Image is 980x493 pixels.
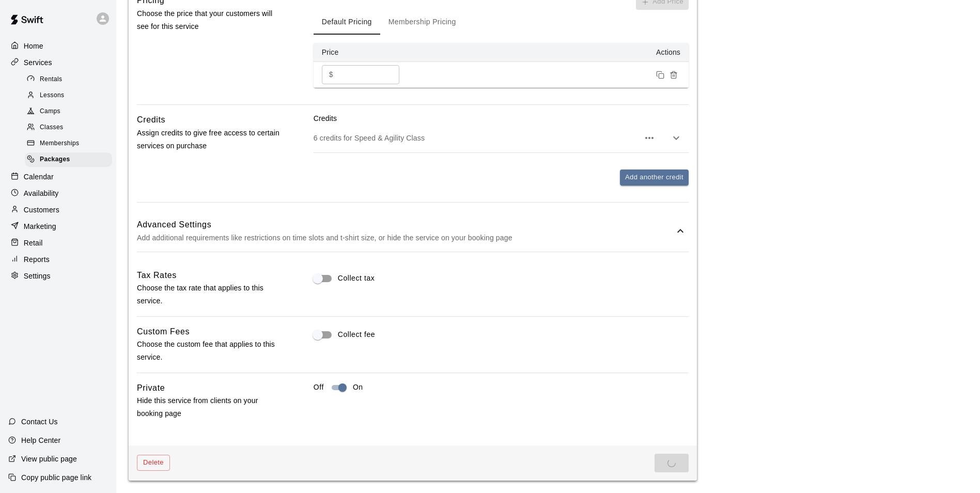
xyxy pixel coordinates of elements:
p: Choose the custom fee that applies to this service. [137,338,281,364]
span: Lessons [40,90,65,101]
th: Price [314,43,417,62]
div: Packages [25,152,112,167]
p: Marketing [24,221,56,232]
div: Rentals [25,72,112,87]
a: Classes [25,120,116,136]
div: Classes [25,120,112,135]
h6: Advanced Settings [137,218,674,232]
span: Memberships [40,138,79,149]
span: Camps [40,106,60,117]
th: Actions [417,43,689,62]
p: Assign credits to give free access to certain services on purchase [137,127,281,152]
p: Services [24,57,52,68]
span: Collect fee [338,329,375,340]
a: Rentals [25,71,116,87]
p: Credits [314,113,689,124]
span: Rentals [40,74,63,85]
p: Add additional requirements like restrictions on time slots and t-shirt size, or hide the service... [137,232,674,244]
a: Home [8,38,108,54]
button: Remove price [667,68,680,82]
button: Membership Pricing [380,10,464,35]
p: Copy public page link [21,472,91,483]
button: Duplicate price [654,68,667,82]
p: Hide this service from clients on your booking page [137,394,281,420]
a: Customers [8,202,108,218]
p: View public page [21,454,77,464]
a: Lessons [25,87,116,103]
p: On [353,382,363,393]
p: 6 credits for Speed & Agility Class [314,133,639,143]
a: Services [8,55,108,70]
p: Choose the tax rate that applies to this service. [137,282,281,307]
p: Home [24,41,43,51]
div: Advanced SettingsAdd additional requirements like restrictions on time slots and t-shirt size, or... [137,211,689,252]
button: Delete [137,455,170,471]
p: Help Center [21,435,60,445]
a: Availability [8,186,108,201]
button: Add another credit [620,170,689,186]
p: Off [314,382,324,393]
span: Classes [40,122,63,133]
p: Settings [24,271,51,281]
h6: Custom Fees [137,325,190,338]
a: Reports [8,252,108,267]
div: Memberships [25,136,112,151]
p: Availability [24,188,59,198]
a: Memberships [25,136,116,152]
p: Contact Us [21,417,58,427]
span: Packages [40,155,70,165]
h6: Credits [137,113,165,127]
p: Customers [24,205,59,215]
p: $ [329,69,333,80]
a: Settings [8,268,108,284]
a: Calendar [8,169,108,184]
div: Lessons [25,88,112,103]
span: Collect tax [338,273,375,284]
div: 6 credits for Speed & Agility Class [314,124,689,152]
p: Retail [24,238,43,248]
p: Reports [24,254,50,265]
p: Choose the price that your customers will see for this service [137,7,281,33]
a: Retail [8,235,108,251]
h6: Private [137,381,165,395]
p: Calendar [24,172,54,182]
div: Camps [25,104,112,119]
h6: Tax Rates [137,269,177,282]
button: Default Pricing [314,10,380,35]
a: Camps [25,104,116,120]
a: Packages [25,152,116,168]
a: Marketing [8,219,108,234]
